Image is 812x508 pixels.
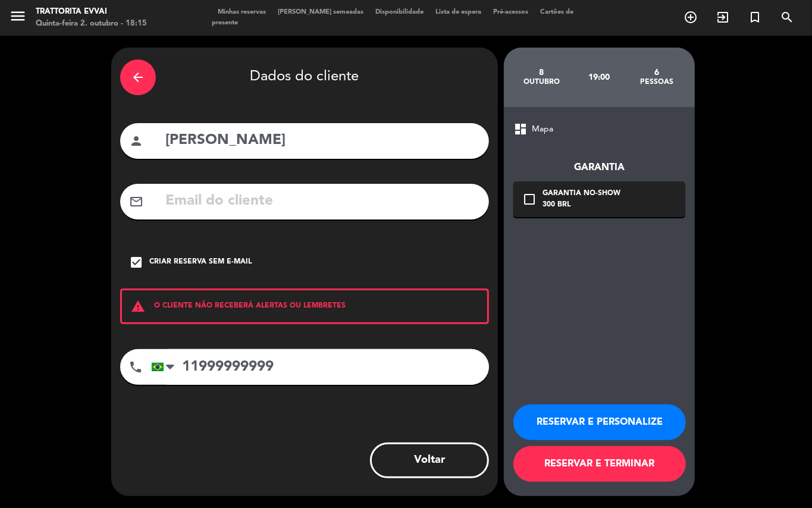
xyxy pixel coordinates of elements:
i: phone [128,360,143,374]
input: Número de telefone ... [151,349,489,385]
i: check_box [129,255,143,269]
div: Garantia [513,160,685,175]
button: RESERVAR E PERSONALIZE [513,404,686,440]
span: dashboard [513,122,528,136]
div: 19:00 [570,57,628,98]
div: Dados do cliente [120,57,489,98]
div: 300 BRL [543,199,620,211]
div: Criar reserva sem e-mail [149,256,252,268]
div: 6 [628,68,686,77]
div: 8 [513,68,570,77]
i: mail_outline [129,195,143,209]
span: Pré-acessos [487,9,534,15]
input: Nome do cliente [164,128,480,153]
i: check_box_outline_blank [522,192,537,206]
span: [PERSON_NAME] semeadas [272,9,369,15]
i: add_circle_outline [684,10,698,24]
i: arrow_back [131,70,145,84]
div: pessoas [628,77,686,87]
div: O CLIENTE NÃO RECEBERÁ ALERTAS OU LEMBRETES [120,289,489,324]
div: Quinta-feira 2. outubro - 18:15 [36,18,147,30]
i: turned_in_not [748,10,762,24]
div: outubro [513,77,570,87]
i: warning [122,299,154,313]
span: Minhas reservas [212,9,272,15]
button: menu [9,7,27,29]
input: Email do cliente [164,189,480,214]
span: Mapa [532,123,553,136]
i: person [129,134,143,148]
i: menu [9,7,27,25]
div: Brazil (Brasil): +55 [152,350,179,384]
div: Garantia No-show [543,188,620,200]
i: search [780,10,794,24]
div: Trattorita Evvai [36,6,147,18]
button: Voltar [370,443,489,478]
span: Lista de espera [429,9,487,15]
i: exit_to_app [716,10,730,24]
button: RESERVAR E TERMINAR [513,446,686,482]
span: Disponibilidade [369,9,429,15]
